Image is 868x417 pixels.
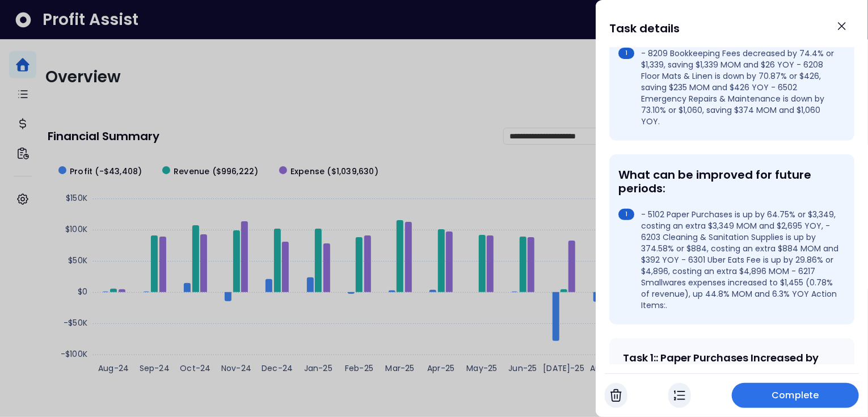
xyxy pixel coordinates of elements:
button: Complete [732,383,859,408]
div: What can be improved for future periods: [618,168,841,195]
li: - 8209 Bookkeeping Fees decreased by 74.4% or $1,339, saving $1,339 MOM and $26 YOY - 6208 Floor ... [618,48,841,127]
h1: Task details [609,18,680,39]
li: - 5102 Paper Purchases is up by 64.75% or $3,349, costing an extra $3,349 MOM and $2,695 YOY, - 6... [618,209,841,311]
img: Cancel Task [610,389,622,402]
div: Task 1 : : Paper Purchases Increased by 64.75% ($8,521) [623,352,841,376]
span: Complete [772,389,819,402]
img: In Progress [674,389,685,402]
button: Close [829,14,854,39]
